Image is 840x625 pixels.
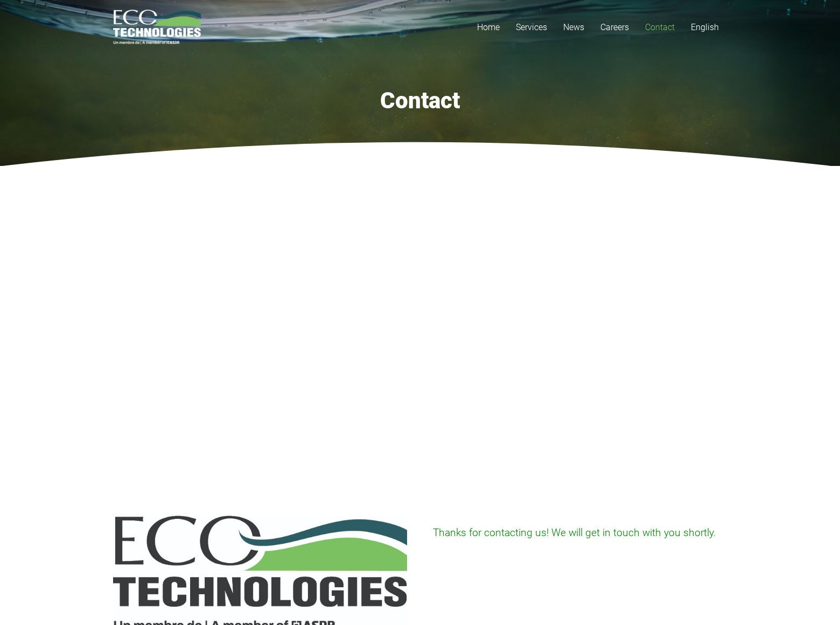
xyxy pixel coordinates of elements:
span: Services [516,22,547,32]
span: Careers [600,22,629,32]
span: English [691,22,719,32]
h1: Contact [113,87,727,114]
span: Contact [645,22,675,32]
a: logo_EcoTech_ASDR_RGB [113,10,201,45]
span: News [563,22,584,32]
span: Home [477,22,500,32]
div: Thanks for contacting us! We will get in touch with you shortly. [433,524,727,541]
